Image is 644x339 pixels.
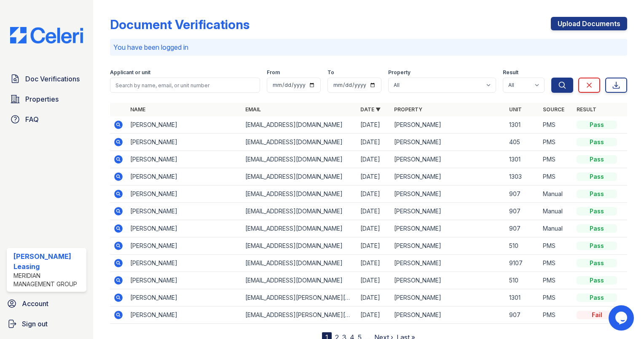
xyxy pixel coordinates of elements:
td: 510 [506,237,539,255]
td: [DATE] [357,289,391,307]
td: [DATE] [357,186,391,203]
td: PMS [539,116,573,134]
td: [PERSON_NAME] [127,151,242,168]
td: PMS [539,289,573,307]
span: Account [22,299,48,309]
td: 907 [506,220,539,237]
td: 907 [506,307,539,324]
td: [PERSON_NAME] [127,203,242,220]
td: [DATE] [357,255,391,272]
div: Pass [577,276,617,285]
div: Pass [577,242,617,250]
div: Pass [577,138,617,146]
td: [PERSON_NAME] [127,116,242,134]
a: Result [577,106,596,113]
div: Pass [577,172,617,181]
div: Pass [577,207,617,215]
a: Name [130,106,145,113]
td: [PERSON_NAME] [391,186,506,203]
td: [DATE] [357,116,391,134]
td: [PERSON_NAME] [391,116,506,134]
td: 907 [506,186,539,203]
td: [PERSON_NAME] [391,255,506,272]
td: [PERSON_NAME] [127,272,242,289]
td: [DATE] [357,220,391,237]
div: Fail [577,311,617,319]
div: Pass [577,224,617,233]
td: [PERSON_NAME] [127,134,242,151]
td: PMS [539,272,573,289]
label: Applicant or unit [110,69,150,76]
span: Properties [25,94,59,104]
td: 1301 [506,151,539,168]
td: 907 [506,203,539,220]
td: [PERSON_NAME] [127,168,242,186]
td: [DATE] [357,151,391,168]
a: Doc Verifications [7,70,86,87]
div: Pass [577,121,617,129]
td: [PERSON_NAME] [127,255,242,272]
td: PMS [539,307,573,324]
td: [EMAIL_ADDRESS][DOMAIN_NAME] [242,168,357,186]
td: [PERSON_NAME] [391,134,506,151]
td: [EMAIL_ADDRESS][DOMAIN_NAME] [242,220,357,237]
td: PMS [539,237,573,255]
td: [EMAIL_ADDRESS][DOMAIN_NAME] [242,272,357,289]
td: 1301 [506,116,539,134]
div: Pass [577,155,617,164]
td: [DATE] [357,307,391,324]
td: [PERSON_NAME] [127,289,242,307]
td: [EMAIL_ADDRESS][PERSON_NAME][DOMAIN_NAME] [242,307,357,324]
a: Date ▼ [360,106,381,113]
td: [EMAIL_ADDRESS][DOMAIN_NAME] [242,237,357,255]
td: [DATE] [357,134,391,151]
label: Property [388,69,411,76]
a: FAQ [7,111,86,128]
iframe: chat widget [609,305,636,331]
a: Upload Documents [551,17,627,30]
a: Sign out [3,315,90,332]
label: Result [503,69,518,76]
td: [EMAIL_ADDRESS][DOMAIN_NAME] [242,134,357,151]
label: From [267,69,280,76]
div: [PERSON_NAME] Leasing [13,251,83,272]
a: Properties [7,91,86,108]
img: CE_Logo_Blue-a8612792a0a2168367f1c8372b55b34899dd931a85d93a1a3d3e32e68fde9ad4.png [3,27,90,43]
td: [EMAIL_ADDRESS][DOMAIN_NAME] [242,116,357,134]
td: PMS [539,168,573,186]
td: [EMAIL_ADDRESS][DOMAIN_NAME] [242,186,357,203]
td: PMS [539,151,573,168]
td: [DATE] [357,272,391,289]
td: [PERSON_NAME] [391,237,506,255]
td: 405 [506,134,539,151]
td: 1303 [506,168,539,186]
td: [PERSON_NAME] [127,237,242,255]
input: Search by name, email, or unit number [110,78,260,93]
td: [EMAIL_ADDRESS][DOMAIN_NAME] [242,203,357,220]
td: [DATE] [357,203,391,220]
a: Email [245,106,261,113]
td: Manual [539,186,573,203]
td: [PERSON_NAME] [391,203,506,220]
td: [EMAIL_ADDRESS][PERSON_NAME][DOMAIN_NAME] [242,289,357,307]
td: 9107 [506,255,539,272]
td: [PERSON_NAME] [127,307,242,324]
td: PMS [539,255,573,272]
td: [PERSON_NAME] [127,220,242,237]
td: [EMAIL_ADDRESS][DOMAIN_NAME] [242,255,357,272]
div: Pass [577,259,617,267]
div: Meridian Management Group [13,272,83,288]
p: You have been logged in [113,42,624,52]
td: [DATE] [357,168,391,186]
td: 1301 [506,289,539,307]
div: Pass [577,293,617,302]
span: FAQ [25,114,39,124]
td: [DATE] [357,237,391,255]
td: [PERSON_NAME] [391,168,506,186]
div: Pass [577,190,617,198]
td: [PERSON_NAME] [391,307,506,324]
td: 510 [506,272,539,289]
a: Source [543,106,564,113]
td: Manual [539,220,573,237]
